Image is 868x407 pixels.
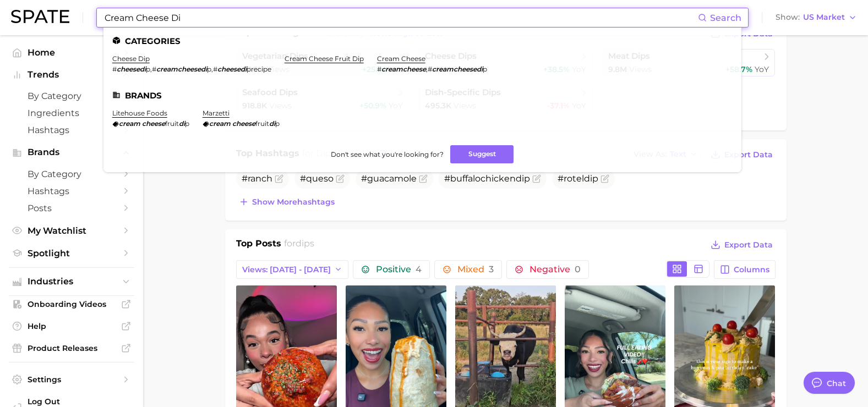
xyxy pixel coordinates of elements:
[457,265,494,274] span: Mixed
[377,65,381,73] span: #
[236,237,281,254] h1: Top Posts
[331,150,444,158] span: Don't see what you're looking for?
[776,14,800,20] span: Show
[336,174,345,183] button: Flag as miscategorized or irrelevant
[376,265,422,274] span: Positive
[255,119,269,128] span: fruit
[28,248,116,258] span: Spotlight
[112,65,117,73] span: #
[146,65,150,73] span: p
[207,65,211,73] span: p
[489,264,494,274] span: 3
[9,371,134,388] a: Settings
[444,173,530,184] span: #buffalochickendip
[710,13,741,23] span: Search
[28,203,116,213] span: Posts
[117,65,146,73] em: cheesedi
[558,173,598,184] span: #roteldip
[708,147,775,162] button: Export Data
[416,264,422,274] span: 4
[9,44,134,61] a: Home
[285,54,364,63] a: cream cheese fruit dip
[28,226,116,236] span: My Watchlist
[9,166,134,183] a: by Category
[714,260,775,279] button: Columns
[9,318,134,334] a: Help
[28,70,116,80] span: Trends
[28,375,116,384] span: Settings
[724,240,773,250] span: Export Data
[142,119,165,128] em: cheese
[9,183,134,200] a: Hashtags
[724,150,773,159] span: Export Data
[9,200,134,217] a: Posts
[9,222,134,239] a: My Watchlist
[428,65,432,73] span: #
[419,174,428,183] button: Flag as miscategorized or irrelevant
[28,125,116,135] span: Hashtags
[112,65,271,73] div: , ,
[708,237,775,252] button: Export Data
[483,65,487,73] span: p
[28,47,116,58] span: Home
[284,237,314,254] h2: for
[377,65,487,73] div: ,
[28,147,116,157] span: Brands
[213,65,217,73] span: #
[9,105,134,122] a: Ingredients
[119,119,140,128] em: cream
[156,65,207,73] em: creamcheesedi
[28,397,162,406] span: Log Out
[236,260,349,279] button: Views: [DATE] - [DATE]
[252,197,335,207] span: Show more hashtags
[112,54,150,63] a: cheese dip
[242,265,331,274] span: Views: [DATE] - [DATE]
[242,173,272,184] span: #ranch
[269,119,275,128] em: di
[112,36,733,46] li: Categories
[165,119,179,128] span: fruit
[9,296,134,312] a: Onboarding Videos
[236,194,337,210] button: Show morehashtags
[529,265,581,274] span: Negative
[9,144,134,161] button: Brands
[296,238,314,249] span: dips
[28,91,116,101] span: by Category
[28,321,116,331] span: Help
[734,265,769,274] span: Columns
[773,10,860,25] button: ShowUS Market
[9,245,134,262] a: Spotlight
[28,277,116,287] span: Industries
[152,65,156,73] span: #
[28,343,116,353] span: Product Releases
[381,65,426,73] em: creamcheese
[217,65,247,73] em: cheesedi
[9,273,134,290] button: Industries
[803,14,845,20] span: US Market
[28,169,116,179] span: by Category
[361,173,417,184] span: #guacamole
[9,122,134,139] a: Hashtags
[11,10,69,23] img: SPATE
[275,119,280,128] span: p
[185,119,189,128] span: p
[450,145,514,163] button: Suggest
[203,109,230,117] a: marzetti
[9,67,134,83] button: Trends
[432,65,483,73] em: creamcheesedi
[209,119,231,128] em: cream
[28,186,116,196] span: Hashtags
[300,173,334,184] span: #queso
[28,108,116,118] span: Ingredients
[275,174,283,183] button: Flag as miscategorized or irrelevant
[575,264,581,274] span: 0
[9,87,134,105] a: by Category
[112,109,167,117] a: litehouse foods
[247,65,271,73] span: precipe
[28,299,116,309] span: Onboarding Videos
[600,174,609,183] button: Flag as miscategorized or irrelevant
[103,8,698,27] input: Search here for a brand, industry, or ingredient
[112,91,733,100] li: Brands
[377,54,425,63] a: cream cheese
[9,340,134,356] a: Product Releases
